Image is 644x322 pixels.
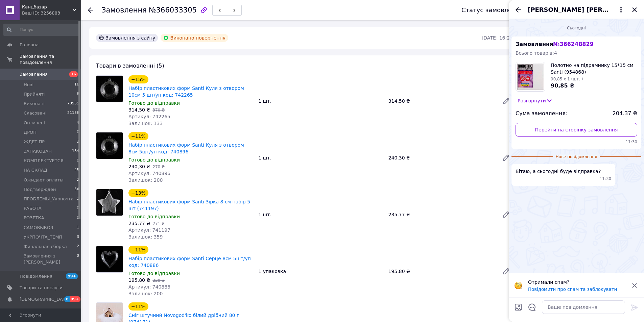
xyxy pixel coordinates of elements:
span: Замовлення [20,71,48,77]
span: 21158 [67,110,79,116]
span: САМОВЫВОЗ [24,225,53,231]
div: Повернутися назад [88,7,93,14]
span: НА СКЛАД [24,167,47,173]
span: Сьогодні [564,25,589,31]
span: 240,30 ₴ [128,164,150,169]
div: Статус замовлення [461,7,524,14]
span: Залишок: 200 [128,291,163,296]
span: 90,85 ₴ [551,82,574,89]
span: Показники роботи компанії [20,308,63,320]
img: :face_with_monocle: [514,281,522,290]
span: Артикул: 742265 [128,114,170,119]
div: 12.10.2025 [511,24,641,31]
span: 11:30 12.10.2025 [600,176,612,182]
a: Набір пластикових форм Santi Куля з отвором 10см 5 шт/уп код: 742265 [128,85,244,98]
img: Набір пластикових форм Santi Куля з отвором 8см 5шт/уп код: 740896 [96,132,123,159]
span: Готово до відправки [128,214,180,219]
span: 1 [77,225,79,231]
button: Закрити [630,6,639,14]
span: Канцбазар [22,4,73,10]
span: №366033305 [149,6,197,14]
span: 220 ₴ [152,278,165,283]
div: 314.50 ₴ [386,96,497,106]
span: 0 [77,253,79,265]
p: Отримали спам? [528,279,626,286]
span: Прийняті [24,91,45,97]
span: Ожидает оплаты [24,177,64,183]
input: Пошук [3,24,80,36]
span: 99+ [66,273,78,279]
span: 99+ [70,296,81,302]
span: 204.37 ₴ [613,110,637,118]
span: Залишок: 133 [128,121,163,126]
span: 271 ₴ [152,221,165,226]
span: ДРОП [24,129,37,135]
img: Набір пластикових форм Santi Серце 8см 5шт/уп код: 740886 [96,246,123,272]
a: Набір пластикових форм Santi Серце 8см 5шт/уп код: 740886 [128,256,251,268]
span: КОМПЛЕКТУЕТСЯ [24,158,64,164]
span: Головна [20,42,39,48]
span: РОЗЕТКА [24,215,44,221]
span: 270 ₴ [152,165,165,169]
span: Полотно на підрамнику 15*15 см Santi (954868) [551,62,637,75]
span: Всього товарів: 4 [516,50,557,56]
span: 314,50 ₴ [128,107,150,113]
span: РАБОТА [24,205,42,212]
span: Сума замовлення: [516,110,567,118]
span: 4 [77,120,79,126]
span: Замовлення [516,41,594,47]
span: Замовлення [101,6,147,14]
a: Набір пластикових форм Santi Куля з отвором 8см 5шт/уп код: 740896 [128,142,244,154]
span: Товари в замовленні (5) [96,63,164,69]
span: Оплачені [24,120,45,126]
a: Редагувати [499,94,513,108]
span: 2 [77,139,79,145]
img: Набір пластикових форм Santi Куля з отвором 10см 5 шт/уп код: 742265 [96,76,123,102]
span: № 366248829 [553,41,593,47]
div: −13% [128,189,148,197]
span: Замовлення та повідомлення [20,53,81,66]
time: [DATE] 16:24 [482,35,513,41]
span: Повідомлення [20,273,52,279]
span: 11:30 12.10.2025 [516,139,637,145]
span: 235,77 ₴ [128,221,150,226]
span: 90,85 x 1 (шт. ) [551,77,583,81]
span: ПРОБЛЕМЫ_Укрпочта [24,196,74,202]
img: 6272411321_w160_h160_polotno-na-pidramniku.jpg [516,62,545,91]
span: Нове повідомлення [553,154,600,160]
span: 2 [77,244,79,250]
button: Розгорнути [516,97,555,104]
span: 1 [77,196,79,202]
span: 0 [77,129,79,135]
span: 3 [77,234,79,240]
a: Набір пластикових форм Santi Зірка 8 см набір 5 шт (741197) [128,199,250,211]
div: 195.80 ₴ [386,267,497,276]
span: 45 [74,167,79,173]
span: Готово до відправки [128,271,180,276]
a: Редагувати [499,151,513,165]
span: 2 [77,177,79,183]
span: 184 [72,148,79,154]
div: Замовлення з сайту [96,34,158,42]
div: 1 шт. [256,210,385,219]
span: Нові [24,82,33,88]
span: Артикул: 740896 [128,171,170,176]
span: Артикул: 741197 [128,227,170,233]
div: −11% [128,132,148,140]
span: [PERSON_NAME] [PERSON_NAME] [528,5,612,14]
div: 1 шт. [256,96,385,106]
div: 1 упаковка [256,267,385,276]
a: Перейти на сторінку замовлення [516,123,637,137]
span: Товари та послуги [20,285,63,291]
span: Виконані [24,101,45,107]
span: ЗАПАКОВАН [24,148,52,154]
span: 0 [77,205,79,212]
span: Готово до відправки [128,100,180,106]
span: 6 [77,91,79,97]
span: 0 [77,215,79,221]
span: 70955 [67,101,79,107]
a: Редагувати [499,265,513,278]
a: Редагувати [499,208,513,221]
div: −11% [128,302,148,311]
span: [DEMOGRAPHIC_DATA] [20,296,70,302]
